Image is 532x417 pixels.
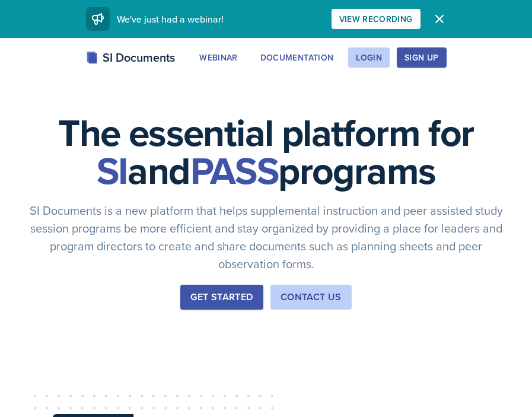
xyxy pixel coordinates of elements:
div: Documentation [260,53,334,62]
div: Contact Us [281,290,342,304]
div: Webinar [199,53,237,62]
div: Login [356,53,382,62]
button: Documentation [253,47,342,68]
button: Contact Us [270,285,352,310]
button: Webinar [192,47,245,68]
span: We've just had a webinar! [117,12,224,26]
button: Sign Up [397,47,446,68]
div: View Recording [339,14,413,24]
div: SI Documents [86,49,175,66]
button: Get Started [180,285,263,310]
button: Login [348,47,390,68]
button: View Recording [332,9,420,29]
div: Get Started [190,290,253,304]
div: Sign Up [404,53,438,62]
